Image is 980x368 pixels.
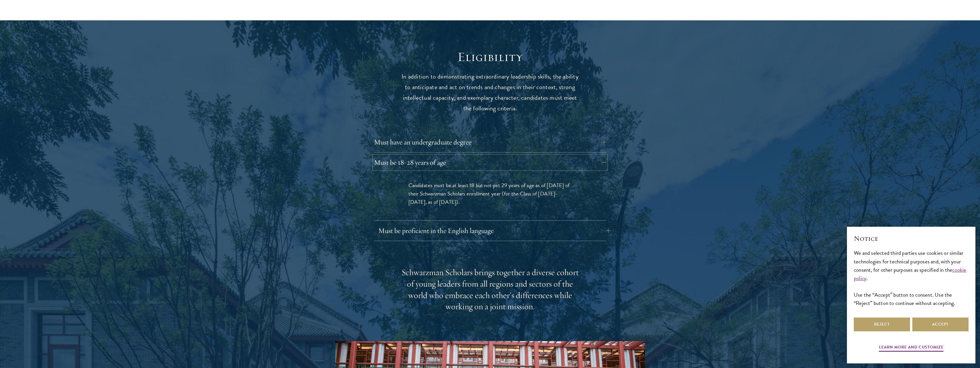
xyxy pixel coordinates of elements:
button: Must have an undergraduate degree [374,135,606,149]
button: Accept [912,318,969,331]
h2: Eligibility [401,49,579,65]
button: Must be 18-28 years of age [374,156,606,169]
div: We and selected third parties use cookies or similar technologies for technical purposes and, wit... [854,249,969,307]
div: Schwarzman Scholars brings together a diverse cohort of young leaders from all regions and sector... [401,267,579,313]
span: Candidates must be at least 18 but not yet 29 years of age as of [DATE] of their Schwarzman Schol... [408,181,570,206]
a: cookie policy [854,266,967,282]
p: In addition to demonstrating extraordinary leadership skills, the ability to anticipate and act o... [401,71,579,114]
button: Learn more and customize [879,344,944,353]
button: Reject [854,318,910,331]
button: Must be proficient in the English language [378,224,611,238]
h2: Notice [854,234,969,243]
